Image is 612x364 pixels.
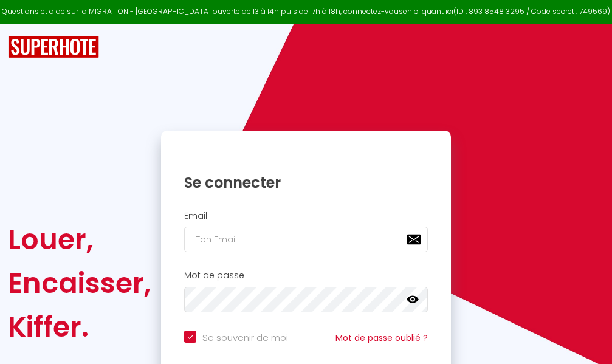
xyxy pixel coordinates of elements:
div: Kiffer. [8,305,151,349]
div: Encaisser, [8,261,151,305]
div: Louer, [8,218,151,261]
img: SuperHote logo [8,36,99,58]
h2: Email [184,211,428,221]
h2: Mot de passe [184,270,428,281]
h1: Se connecter [184,173,428,192]
input: Ton Email [184,227,428,252]
a: en cliquant ici [403,6,453,16]
a: Mot de passe oublié ? [335,332,428,344]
